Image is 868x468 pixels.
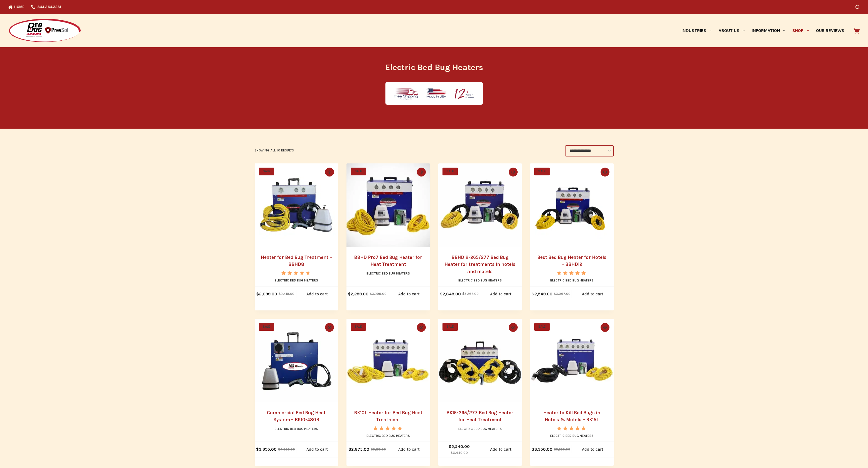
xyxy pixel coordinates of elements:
bdi: 3,267.00 [462,292,479,296]
bdi: 3,995.00 [256,447,277,452]
a: Heater to Kill Bed Bugs in Hotels & Motels – BK15L [543,410,600,423]
a: Electric Bed Bug Heaters [275,427,318,431]
img: Prevsol/Bed Bug Heat Doctor [8,18,81,43]
bdi: 3,350.00 [532,447,552,452]
span: Rated out of 5 [557,426,587,443]
a: Add to cart: “Best Bed Bug Heater for Hotels - BBHD12” [572,286,614,302]
a: BBHD12-265/277 Bed Bug Heater for treatments in hotels and motels [444,254,515,274]
a: Add to cart: “BBHD12-265/277 Bed Bug Heater for treatments in hotels and motels” [480,286,522,302]
a: BBHD12-265/277 Bed Bug Heater for treatments in hotels and motels [438,163,522,247]
a: Add to cart: “Heater to Kill Bed Bugs in Hotels & Motels - BK15L” [572,442,614,457]
span: Rated out of 5 [281,271,309,288]
button: Quick view toggle [601,323,609,332]
span: SALE [351,323,366,331]
bdi: 2,099.00 [256,291,277,297]
span: Rated out of 5 [557,271,587,288]
span: SALE [534,323,550,331]
a: Commercial Bed Bug Heat System - BK10-480B [255,319,338,402]
button: Quick view toggle [509,323,518,332]
span: Rated out of 5 [373,426,403,443]
span: $ [554,447,556,451]
span: $ [449,444,451,449]
button: Quick view toggle [417,168,426,177]
span: $ [371,447,373,451]
nav: Primary [678,14,848,47]
div: Rated 5.00 out of 5 [373,426,403,430]
span: SALE [442,168,458,175]
div: Rated 5.00 out of 5 [557,271,587,275]
button: Quick view toggle [325,168,334,177]
span: SALE [259,323,274,331]
bdi: 2,299.00 [348,291,368,297]
bdi: 3,550.00 [554,447,570,451]
a: Heater for Bed Bug Treatment – BBHD8 [261,254,332,267]
a: BBHD Pro7 Bed Bug Heater for Heat Treatment [346,163,430,247]
span: $ [256,447,259,452]
div: Rated 5.00 out of 5 [557,426,587,430]
a: Electric Bed Bug Heaters [275,278,318,282]
bdi: 2,419.00 [279,292,294,296]
a: Add to cart: “Heater for Bed Bug Treatment - BBHD8” [296,286,338,302]
a: Add to cart: “Commercial Bed Bug Heat System - BK10-480B” [296,442,338,457]
span: $ [278,447,280,451]
bdi: 4,995.00 [278,447,295,451]
a: Electric Bed Bug Heaters [367,271,410,275]
a: BK10L Heater for Bed Bug Heat Treatment [346,319,430,402]
span: $ [554,292,556,296]
button: Search [855,5,860,9]
select: Shop order [565,145,614,156]
span: SALE [259,168,274,175]
a: Add to cart: “BBHD Pro7 Bed Bug Heater for Heat Treatment” [388,286,430,302]
button: Quick view toggle [325,323,334,332]
span: $ [256,291,259,297]
a: Electric Bed Bug Heaters [367,434,410,438]
span: SALE [351,168,366,175]
span: $ [348,291,351,297]
a: Best Bed Bug Heater for Hotels - BBHD12 [530,163,614,247]
span: $ [348,447,351,452]
bdi: 6,440.00 [451,451,468,455]
span: $ [532,291,534,297]
a: Information [748,14,789,47]
span: $ [451,451,453,455]
button: Quick view toggle [417,323,426,332]
a: Shop [789,14,812,47]
bdi: 5,540.00 [449,444,470,449]
a: Electric Bed Bug Heaters [550,278,594,282]
button: Quick view toggle [509,168,518,177]
a: Add to cart: “BK15-265/277 Bed Bug Heater for Heat Treatment” [480,442,522,457]
a: BBHD Pro7 Bed Bug Heater for Heat Treatment [354,254,422,267]
a: Heater for Bed Bug Treatment - BBHD8 [255,163,338,247]
h1: Electric Bed Bug Heaters [330,61,538,74]
bdi: 2,549.00 [532,291,552,297]
bdi: 3,299.00 [370,292,387,296]
button: Quick view toggle [601,168,609,177]
span: $ [370,292,372,296]
a: Commercial Bed Bug Heat System – BK10-480B [267,410,326,423]
a: Electric Bed Bug Heaters [458,278,502,282]
bdi: 2,649.00 [440,291,461,297]
a: Electric Bed Bug Heaters [458,427,502,431]
a: Add to cart: “BK10L Heater for Bed Bug Heat Treatment” [388,442,430,457]
a: Electric Bed Bug Heaters [550,434,594,438]
span: $ [440,291,442,297]
bdi: 2,675.00 [348,447,369,452]
span: $ [462,292,464,296]
a: BK15-265/277 Bed Bug Heater for Heat Treatment [438,319,522,402]
span: SALE [534,168,550,175]
a: Heater to Kill Bed Bugs in Hotels & Motels - BK15L [530,319,614,402]
p: Showing all 10 results [255,148,294,153]
a: About Us [715,14,748,47]
bdi: 3,067.00 [554,292,571,296]
a: BK10L Heater for Bed Bug Heat Treatment [354,410,422,423]
a: Best Bed Bug Heater for Hotels – BBHD12 [537,254,606,267]
span: $ [279,292,281,296]
div: Rated 4.67 out of 5 [281,271,311,275]
bdi: 3,175.00 [371,447,386,451]
a: Our Reviews [812,14,848,47]
a: BK15-265/277 Bed Bug Heater for Heat Treatment [446,410,513,423]
a: Industries [678,14,715,47]
span: $ [532,447,534,452]
span: SALE [442,323,458,331]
